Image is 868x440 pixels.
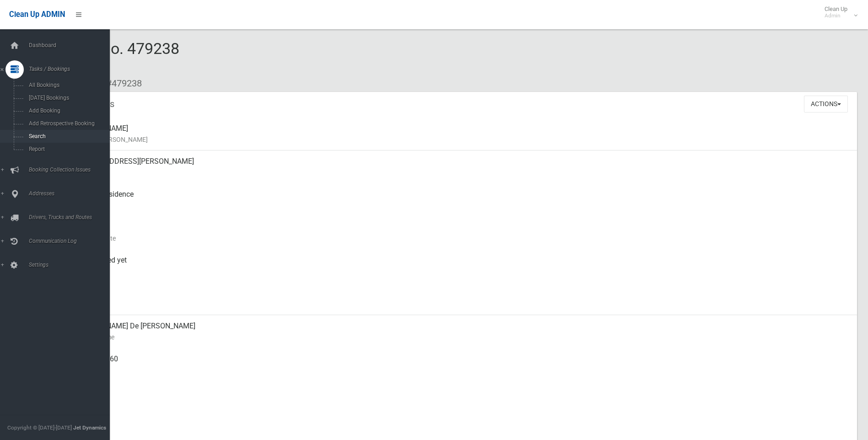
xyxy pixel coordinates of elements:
div: 0412 673 160 [73,348,850,381]
div: [DATE] [73,282,850,315]
span: Dashboard [26,42,117,48]
strong: Jet Dynamics [73,424,106,431]
small: Contact Name [73,332,850,343]
span: [DATE] Bookings [26,95,109,101]
span: Booking Collection Issues [26,166,117,173]
small: Collection Date [73,233,850,244]
small: Admin [825,12,847,19]
small: Name of [PERSON_NAME] [73,134,850,145]
div: [STREET_ADDRESS][PERSON_NAME] [73,150,850,183]
li: #479238 [100,75,142,92]
div: [PERSON_NAME] De [PERSON_NAME] [73,315,850,348]
small: Collected At [73,266,850,277]
span: Copyright © [DATE]-[DATE] [7,424,72,431]
span: Add Booking [26,107,109,114]
button: Actions [804,96,848,113]
small: Landline [73,397,850,408]
span: Addresses [26,190,117,197]
span: Add Retrospective Booking [26,120,109,127]
span: Booking No. 479238 [40,39,179,75]
div: Not collected yet [73,249,850,282]
span: Search [26,133,109,140]
small: Mobile [73,365,850,376]
div: [DATE] [73,216,850,249]
div: None given [73,381,850,414]
span: Clean Up ADMIN [9,10,65,19]
span: All Bookings [26,82,109,88]
span: Settings [26,262,117,268]
span: Tasks / Bookings [26,66,117,72]
small: Pickup Point [73,200,850,211]
div: [PERSON_NAME] [73,118,850,150]
div: Front of Residence [73,183,850,216]
span: Communication Log [26,238,117,244]
span: Drivers, Trucks and Routes [26,214,117,220]
small: Zone [73,299,850,310]
small: Address [73,167,850,178]
span: Clean Up [820,5,857,19]
span: Report [26,146,109,152]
